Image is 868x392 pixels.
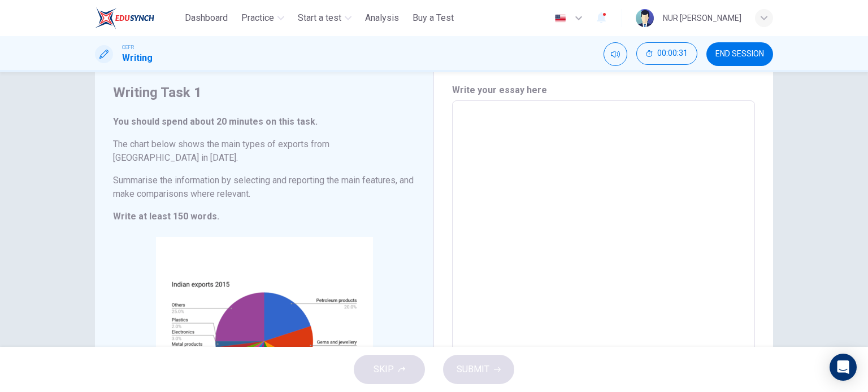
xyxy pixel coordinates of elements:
button: Buy a Test [408,8,458,28]
h6: The chart below shows the main types of exports from [GEOGRAPHIC_DATA] in [DATE]. [113,138,415,165]
span: Start a test [298,11,341,25]
button: Start a test [293,8,356,28]
span: Practice [241,11,274,25]
button: Analysis [361,8,403,28]
div: NUR [PERSON_NAME] [663,11,741,25]
h6: You should spend about 20 minutes on this task. [113,115,415,129]
img: ELTC logo [95,7,154,29]
span: END SESSION [715,50,764,59]
button: Practice [237,8,289,28]
button: Dashboard [180,8,232,28]
h4: Writing Task 1 [113,83,415,102]
span: CEFR [122,43,134,51]
span: Dashboard [185,11,228,25]
span: 00:00:31 [657,49,688,58]
button: 00:00:31 [636,42,697,65]
button: END SESSION [706,42,773,66]
h6: Write your essay here [452,83,755,97]
h6: Summarise the information by selecting and reporting the main features, and make comparisons wher... [113,174,415,201]
strong: Write at least 150 words. [113,211,219,222]
div: Open Intercom Messenger [830,354,857,381]
span: Analysis [365,11,399,25]
span: Buy a Test [413,11,454,25]
div: Hide [636,42,697,66]
h1: Writing [122,51,153,65]
div: Mute [604,42,627,66]
img: Profile picture [636,9,654,27]
a: ELTC logo [95,7,180,29]
img: en [553,14,567,23]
